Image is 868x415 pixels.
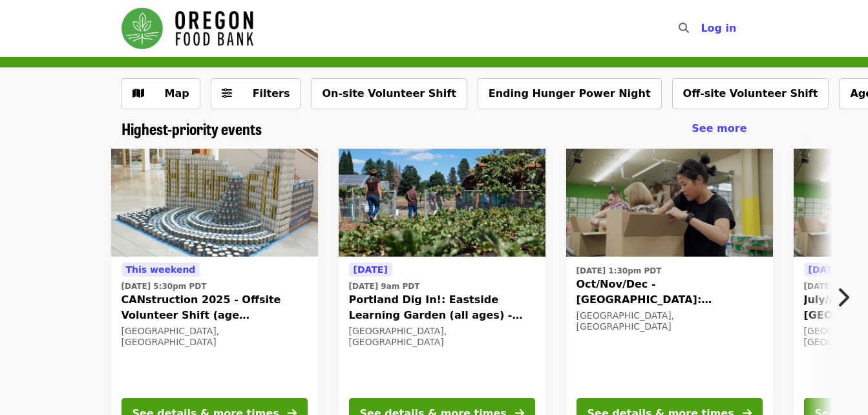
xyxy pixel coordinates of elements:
button: Off-site Volunteer Shift [672,78,829,109]
i: search icon [679,22,689,34]
div: [GEOGRAPHIC_DATA], [GEOGRAPHIC_DATA] [577,310,763,332]
img: Oct/Nov/Dec - Portland: Repack/Sort (age 8+) organized by Oregon Food Bank [566,149,773,257]
span: Map [165,87,189,100]
span: Highest-priority events [122,117,262,140]
i: chevron-right icon [836,285,849,310]
input: Search [697,13,707,44]
button: Next item [825,279,868,315]
img: Portland Dig In!: Eastside Learning Garden (all ages) - Aug/Sept/Oct organized by Oregon Food Bank [339,149,545,257]
img: CANstruction 2025 - Offsite Volunteer Shift (age 16+) organized by Oregon Food Bank [111,149,318,257]
span: [DATE] [354,264,388,275]
time: [DATE] 5:30pm PDT [122,281,207,292]
button: Ending Hunger Power Night [478,78,662,109]
span: Filters [253,87,290,100]
time: [DATE] 1:30pm PDT [577,265,662,277]
button: Show map view [122,78,200,109]
div: Highest-priority events [111,120,757,138]
time: [DATE] 9am PDT [349,281,420,292]
span: See more [692,122,746,134]
i: sliders-h icon [222,87,232,100]
a: See more [692,121,746,136]
span: Oct/Nov/Dec - [GEOGRAPHIC_DATA]: Repack/Sort (age [DEMOGRAPHIC_DATA]+) [577,277,763,308]
span: Log in [701,22,736,34]
button: Log in [690,16,746,41]
button: Filters (0 selected) [211,78,301,109]
i: map icon [132,87,144,100]
div: [GEOGRAPHIC_DATA], [GEOGRAPHIC_DATA] [349,326,535,348]
button: On-site Volunteer Shift [311,78,467,109]
span: Portland Dig In!: Eastside Learning Garden (all ages) - Aug/Sept/Oct [349,292,535,323]
a: Highest-priority events [122,120,262,138]
span: This weekend [126,264,196,275]
span: CANstruction 2025 - Offsite Volunteer Shift (age [DEMOGRAPHIC_DATA]+) [122,292,308,323]
img: Oregon Food Bank - Home [122,8,253,49]
div: [GEOGRAPHIC_DATA], [GEOGRAPHIC_DATA] [122,326,308,348]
